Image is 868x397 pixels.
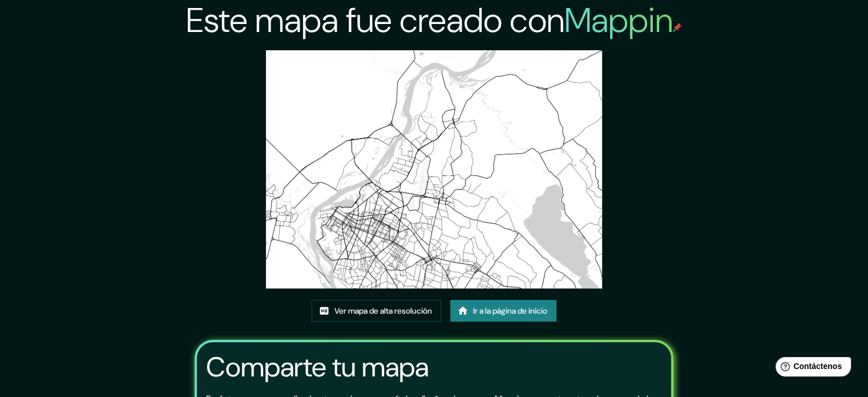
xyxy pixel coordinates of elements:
a: Ir a la página de inicio [450,300,556,322]
img: pin de mapeo [673,23,682,32]
font: Ir a la página de inicio [473,306,547,316]
a: Ver mapa de alta resolución [312,300,441,322]
iframe: Lanzador de widgets de ayuda [766,352,855,384]
font: Ver mapa de alta resolución [334,306,432,316]
img: created-map [266,50,603,288]
font: Comparte tu mapa [206,349,429,385]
